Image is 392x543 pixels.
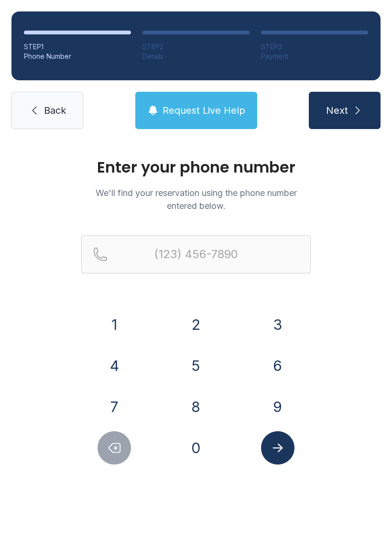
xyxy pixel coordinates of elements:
[179,431,213,465] button: 0
[261,390,294,424] button: 9
[179,390,213,424] button: 8
[98,308,131,341] button: 1
[142,42,250,52] div: STEP 2
[81,160,311,175] h1: Enter your phone number
[179,349,213,382] button: 5
[261,52,368,61] div: Payment
[261,431,294,465] button: Submit lookup form
[24,52,131,61] div: Phone Number
[179,308,213,341] button: 2
[261,308,294,341] button: 3
[98,349,131,382] button: 4
[81,235,311,273] input: Reservation phone number
[98,431,131,465] button: Delete number
[326,104,348,117] span: Next
[44,104,66,117] span: Back
[81,186,311,212] p: We'll find your reservation using the phone number entered below.
[261,42,368,52] div: STEP 3
[142,52,250,61] div: Details
[163,104,245,117] span: Request Live Help
[98,390,131,424] button: 7
[24,42,131,52] div: STEP 1
[261,349,294,382] button: 6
